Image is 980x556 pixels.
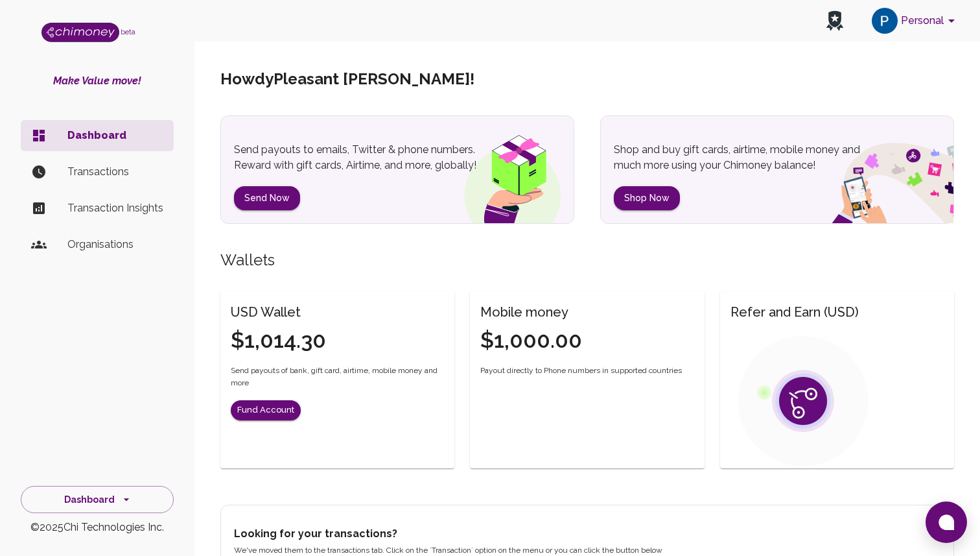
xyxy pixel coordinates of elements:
[67,164,163,180] p: Transactions
[234,186,300,210] button: Send Now
[480,327,582,354] h4: $1,000.00
[231,327,326,354] h4: $1,014.30
[67,237,163,252] p: Organisations
[614,142,886,173] p: Shop and buy gift cards, airtime, mobile money and much more using your Chimoney balance!
[21,486,174,514] button: Dashboard
[234,546,662,555] span: We've moved them to the transactions tab. Click on the `Transaction` option on the menu or you ca...
[480,365,682,378] span: Payout directly to Phone numbers in supported countries
[480,302,582,322] h6: Mobile money
[231,365,444,391] span: Send payouts of bank, gift card, airtime, mobile money and more
[67,128,163,143] p: Dashboard
[738,336,868,466] img: public
[231,400,301,420] button: Fund Account
[441,126,574,223] img: gift box
[798,128,953,223] img: social spend
[220,69,474,90] h5: Howdy Pleasant [PERSON_NAME] !
[67,200,163,216] p: Transaction Insights
[614,186,680,210] button: Shop Now
[234,142,506,173] p: Send payouts to emails, Twitter & phone numbers. Reward with gift cards, Airtime, and more, globa...
[121,28,135,36] span: beta
[41,23,119,42] img: Logo
[867,4,964,38] button: account of current user
[220,250,954,271] h5: Wallets
[926,502,967,543] button: Open chat window
[730,302,859,322] h6: Refer and Earn (USD)
[231,302,326,322] h6: USD Wallet
[872,8,898,34] img: avatar
[234,527,397,540] strong: Looking for your transactions?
